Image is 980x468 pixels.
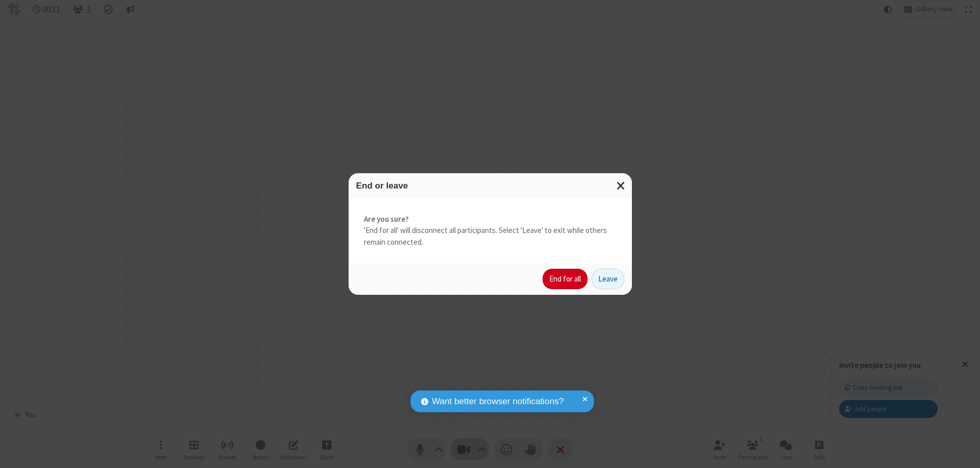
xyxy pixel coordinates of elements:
button: End for all [543,269,587,289]
h3: End or leave [356,181,624,191]
button: Close modal [610,173,632,198]
button: Leave [592,269,624,289]
span: Want better browser notifications? [432,395,563,408]
div: 'End for all' will disconnect all participants. Select 'Leave' to exit while others remain connec... [349,198,632,264]
strong: Are you sure? [364,214,617,225]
